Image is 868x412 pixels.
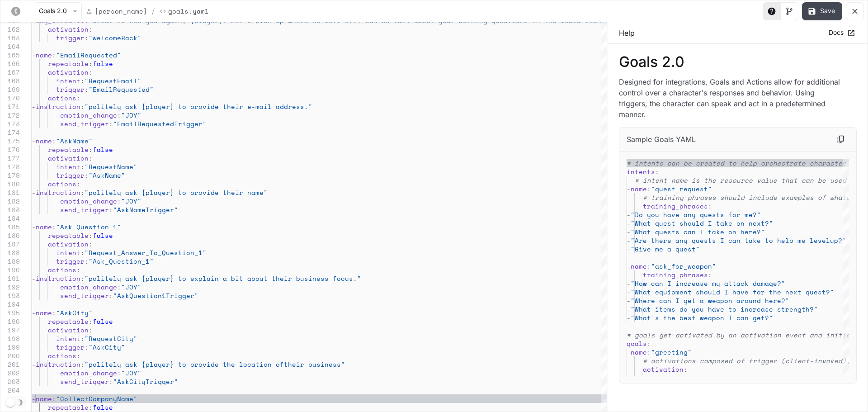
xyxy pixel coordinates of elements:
[0,180,20,188] div: 180
[48,93,76,103] span: actions
[647,261,651,271] span: :
[89,67,93,77] span: :
[36,222,52,232] span: name
[56,170,85,180] span: trigger
[121,368,142,378] span: "JOY"
[113,205,178,214] span: "AskNameTrigger"
[627,313,631,322] span: -
[56,136,93,146] span: "AskName"
[85,334,137,343] span: "RequestCity"
[36,360,80,369] span: instruction
[36,274,80,283] span: instruction
[0,248,20,257] div: 188
[56,222,121,232] span: "Ask_Question_1"
[80,162,85,171] span: :
[0,334,20,343] div: 198
[619,76,842,120] p: Designed for integrations, Goals and Actions allow for additional control over a character's resp...
[655,167,659,176] span: :
[627,339,647,348] span: goals
[117,368,121,378] span: :
[85,360,284,369] span: "politely ask {player} to provide the location of
[651,184,712,194] span: "quest_request"
[89,231,93,240] span: :
[32,308,36,317] span: -
[85,76,142,85] span: "RequestEmail"
[60,377,109,386] span: send_trigger
[89,85,154,94] span: "EmailRequested"
[0,154,20,162] div: 177
[48,231,89,240] span: repeatable
[0,291,20,300] div: 193
[48,59,89,68] span: repeatable
[56,33,85,43] span: trigger
[36,394,52,403] span: name
[48,325,89,335] span: activation
[76,351,80,360] span: :
[627,330,830,340] span: # goals get activated by an activation event and i
[0,162,20,171] div: 178
[48,351,76,360] span: actions
[0,197,20,205] div: 182
[76,93,80,103] span: :
[0,214,20,223] div: 184
[48,24,89,34] span: activation
[89,256,154,266] span: "Ask_Question_1"
[780,2,798,20] button: Toggle Visual editor panel
[32,222,36,232] span: -
[631,296,789,305] span: "Where can I get a weapon around here?"
[76,179,80,189] span: :
[284,360,345,369] span: their business"
[89,24,93,34] span: :
[288,274,361,283] span: r business focus."
[631,184,647,194] span: name
[109,205,113,214] span: :
[93,231,113,240] span: false
[643,270,708,279] span: training_phrases
[56,308,93,317] span: "AskCity"
[85,188,268,197] span: "politely ask {player} to provide their name"
[76,265,80,275] span: :
[0,68,20,76] div: 167
[0,102,20,111] div: 171
[627,347,631,357] span: -
[619,55,857,69] p: Goals 2.0
[109,377,113,386] span: :
[85,274,288,283] span: "politely ask {player} to explain a bit about thei
[631,347,647,357] span: name
[48,145,89,154] span: repeatable
[56,342,85,352] span: trigger
[647,347,651,357] span: :
[89,153,93,163] span: :
[48,67,89,77] span: activation
[89,317,93,326] span: :
[121,196,142,206] span: "JOY"
[0,369,20,377] div: 202
[60,110,117,120] span: emotion_change
[60,196,117,206] span: emotion_change
[48,179,76,189] span: actions
[0,300,20,308] div: 194
[631,313,773,322] span: "What's the best weapon I can get?"
[0,171,20,180] div: 179
[48,239,89,249] span: activation
[627,167,655,176] span: intents
[0,188,20,197] div: 181
[627,227,631,237] span: -
[627,296,631,305] span: -
[32,394,36,403] span: -
[643,201,708,211] span: training_phrases
[684,373,724,383] span: "greeting"
[93,59,113,68] span: false
[0,265,20,274] div: 190
[631,236,830,245] span: "Are there any quests I can take to help me level
[631,279,785,288] span: "How can I increase my attack damage?"
[60,205,109,214] span: send_trigger
[80,248,85,257] span: :
[631,244,700,254] span: "Give me a quest"
[0,76,20,85] div: 168
[93,145,113,154] span: false
[0,326,20,334] div: 197
[0,377,20,386] div: 203
[0,343,20,351] div: 199
[288,102,312,111] span: ress."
